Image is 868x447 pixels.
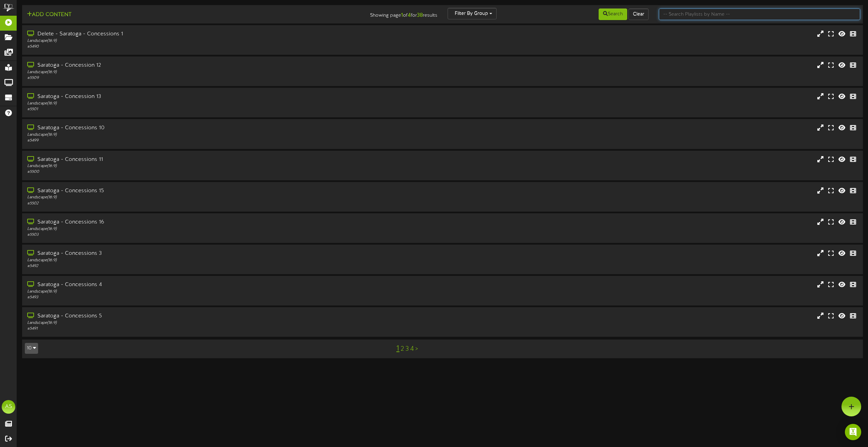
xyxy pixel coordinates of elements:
button: Filter By Group [448,8,497,19]
input: -- Search Playlists by Name -- [659,9,860,20]
div: Delete - Saratoga - Concessions 1 [27,30,367,38]
div: Landscape ( 16:9 ) [27,101,367,106]
div: Saratoga - Concessions 11 [27,156,367,164]
a: 1 [396,344,399,353]
div: Saratoga - Concessions 16 [27,218,367,226]
div: Landscape ( 16:9 ) [27,69,367,75]
a: 2 [401,345,404,353]
div: Open Intercom Messenger [845,424,861,440]
div: # 5503 [27,232,367,238]
strong: 38 [417,12,423,18]
div: Saratoga - Concessions 4 [27,281,367,289]
a: 4 [410,345,414,353]
a: > [415,345,418,353]
div: Saratoga - Concession 12 [27,62,367,69]
div: Saratoga - Concessions 15 [27,187,367,195]
div: # 5509 [27,75,367,81]
div: Landscape ( 16:9 ) [27,258,367,263]
div: Landscape ( 16:9 ) [27,38,367,44]
div: # 5490 [27,44,367,50]
div: # 5499 [27,138,367,144]
button: Search [599,9,627,20]
div: Showing page of for results [302,8,443,19]
div: # 5501 [27,106,367,112]
div: Saratoga - Concessions 5 [27,312,367,320]
div: Landscape ( 16:9 ) [27,163,367,169]
div: Saratoga - Concessions 3 [27,250,367,258]
button: 10 [25,343,38,354]
div: Landscape ( 16:9 ) [27,195,367,200]
strong: 4 [408,12,411,18]
div: Landscape ( 16:9 ) [27,226,367,232]
strong: 1 [401,12,403,18]
div: # 5493 [27,295,367,300]
div: Landscape ( 16:9 ) [27,132,367,138]
div: AS [2,400,15,414]
a: 3 [405,345,409,353]
button: Clear [629,9,649,20]
div: # 5491 [27,326,367,332]
div: Landscape ( 16:9 ) [27,289,367,295]
div: Landscape ( 16:9 ) [27,320,367,326]
div: # 5500 [27,169,367,175]
div: Saratoga - Concessions 10 [27,124,367,132]
div: # 5492 [27,263,367,269]
button: Add Content [25,11,73,19]
div: Saratoga - Concession 13 [27,93,367,101]
div: # 5502 [27,201,367,206]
